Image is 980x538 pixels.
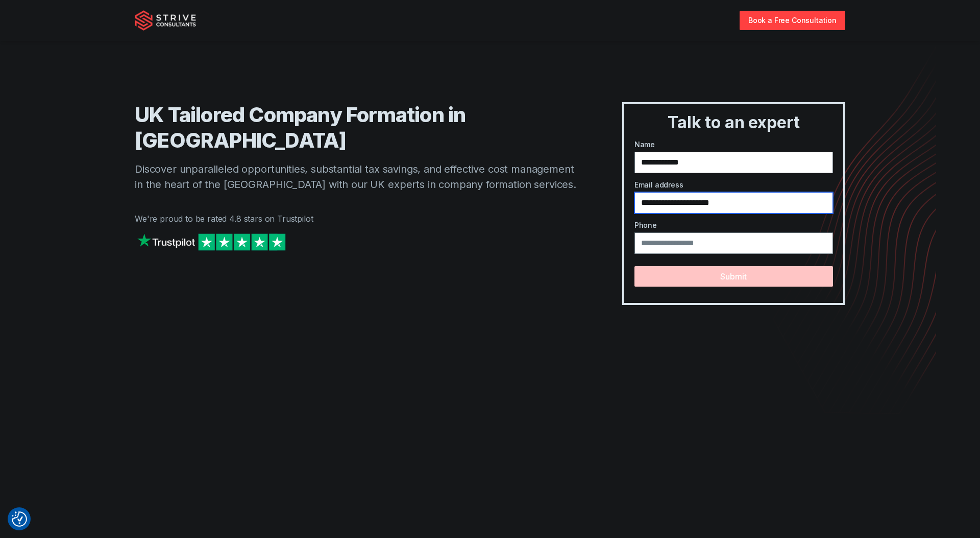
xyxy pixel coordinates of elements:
[135,102,581,153] h1: UK Tailored Company Formation in [GEOGRAPHIC_DATA]
[12,511,27,527] button: Consent Preferences
[628,112,839,133] h3: Talk to an expert
[740,11,845,30] a: Book a Free Consultation
[12,511,27,527] img: Revisit consent button
[135,213,581,225] p: We're proud to be rated 4.8 stars on Trustpilot
[634,179,833,190] label: Email address
[634,220,833,230] label: Phone
[135,10,196,31] img: Strive Consultants
[634,139,833,150] label: Name
[135,161,581,192] p: Discover unparalleled opportunities, substantial tax savings, and effective cost management in th...
[135,231,288,253] img: Strive on Trustpilot
[634,266,833,287] button: Submit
